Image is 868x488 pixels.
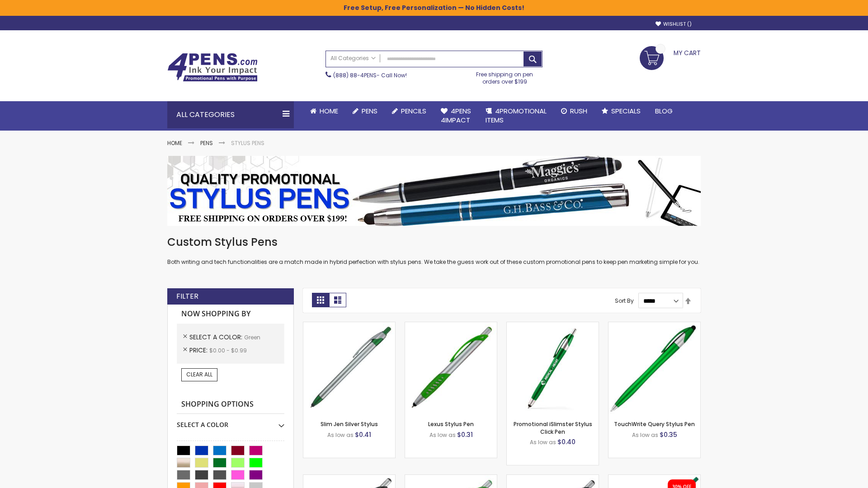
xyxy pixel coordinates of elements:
[614,420,695,428] a: TouchWrite Query Stylus Pen
[609,322,700,329] a: TouchWrite Query Stylus Pen-Green
[385,101,434,121] a: Pencils
[326,51,380,66] a: All Categories
[176,291,198,301] strong: Filter
[167,139,182,147] a: Home
[434,101,478,131] a: 4Pens4impact
[231,139,264,147] strong: Stylus Pens
[303,322,395,414] img: Slim Jen Silver Stylus-Green
[321,420,378,428] a: Slim Jen Silver Stylus
[345,101,385,121] a: Pens
[177,414,284,429] div: Select A Color
[355,430,371,439] span: $0.41
[609,322,700,414] img: TouchWrite Query Stylus Pen-Green
[303,101,345,121] a: Home
[333,71,407,79] span: - Call Now!
[189,346,209,355] span: Price
[167,156,701,226] img: Stylus Pens
[405,474,497,482] a: Boston Silver Stylus Pen-Green
[594,101,648,121] a: Specials
[320,106,338,116] span: Home
[177,395,284,414] strong: Shopping Options
[655,106,673,116] span: Blog
[362,106,377,116] span: Pens
[609,474,700,482] a: iSlimster II - Full Color-Green
[333,71,377,79] a: (888) 88-4PENS
[186,371,212,378] span: Clear All
[200,139,213,147] a: Pens
[478,101,554,131] a: 4PROMOTIONALITEMS
[441,106,471,125] span: 4Pens 4impact
[330,55,376,62] span: All Categories
[507,322,599,329] a: Promotional iSlimster Stylus Click Pen-Green
[615,297,634,305] label: Sort By
[167,53,258,82] img: 4Pens Custom Pens and Promotional Products
[457,430,473,439] span: $0.31
[467,67,543,85] div: Free shipping on pen orders over $199
[428,420,474,428] a: Lexus Stylus Pen
[660,430,677,439] span: $0.35
[530,438,556,446] span: As low as
[209,347,247,354] span: $0.00 - $0.99
[514,420,592,435] a: Promotional iSlimster Stylus Click Pen
[189,333,244,342] span: Select A Color
[656,21,692,28] a: Wishlist
[486,106,547,125] span: 4PROMOTIONAL ITEMS
[611,106,641,116] span: Specials
[303,322,395,329] a: Slim Jen Silver Stylus-Green
[167,235,701,266] div: Both writing and tech functionalities are a match made in hybrid perfection with stylus pens. We ...
[507,474,599,482] a: Lexus Metallic Stylus Pen-Green
[244,333,260,341] span: Green
[405,322,497,414] img: Lexus Stylus Pen-Green
[167,235,701,249] h1: Custom Stylus Pens
[167,101,294,128] div: All Categories
[648,101,680,121] a: Blog
[557,437,576,446] span: $0.40
[405,322,497,329] a: Lexus Stylus Pen-Green
[554,101,594,121] a: Rush
[303,474,395,482] a: Boston Stylus Pen-Green
[401,106,426,116] span: Pencils
[327,431,354,439] span: As low as
[570,106,587,116] span: Rush
[181,368,217,381] a: Clear All
[632,431,658,439] span: As low as
[312,293,329,307] strong: Grid
[507,322,599,414] img: Promotional iSlimster Stylus Click Pen-Green
[429,431,456,439] span: As low as
[177,305,284,324] strong: Now Shopping by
